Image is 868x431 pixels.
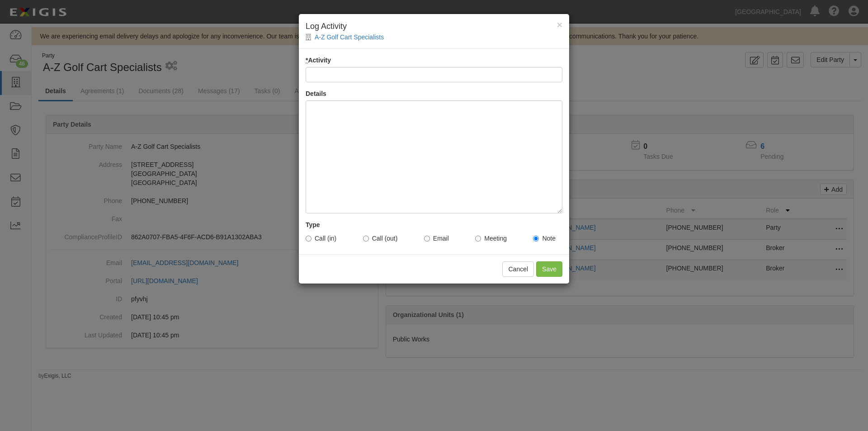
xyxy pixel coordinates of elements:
[475,236,481,242] input: Meeting
[306,234,336,243] label: Call (in)
[306,220,320,229] label: Type
[424,234,449,243] label: Email
[533,236,539,242] input: Note
[306,21,562,33] h4: Log Activity
[306,57,308,64] abbr: required
[502,261,534,277] button: Cancel
[533,234,556,243] label: Note
[536,261,562,277] input: Save
[315,33,384,41] a: A-Z Golf Cart Specialists
[424,236,430,242] input: Email
[557,19,562,30] span: ×
[557,20,562,29] button: Close
[306,89,326,98] label: Details
[475,234,507,243] label: Meeting
[363,234,398,243] label: Call (out)
[306,56,331,65] label: Activity
[363,236,369,242] input: Call (out)
[306,236,311,242] input: Call (in)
